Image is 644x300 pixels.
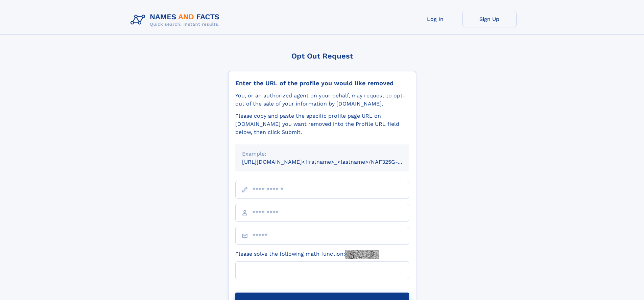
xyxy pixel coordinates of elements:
[242,159,422,165] small: [URL][DOMAIN_NAME]<firstname>_<lastname>/NAF325G-xxxxxxxx
[408,11,462,27] a: Log In
[235,250,379,259] label: Please solve the following math function:
[235,92,409,108] div: You, or an authorized agent on your behalf, may request to opt-out of the sale of your informatio...
[242,150,402,158] div: Example:
[235,112,409,136] div: Please copy and paste the specific profile page URL on [DOMAIN_NAME] you want removed into the Pr...
[128,11,225,29] img: Logo Names and Facts
[228,52,416,60] div: Opt Out Request
[235,79,409,87] div: Enter the URL of the profile you would like removed
[462,11,517,27] a: Sign Up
